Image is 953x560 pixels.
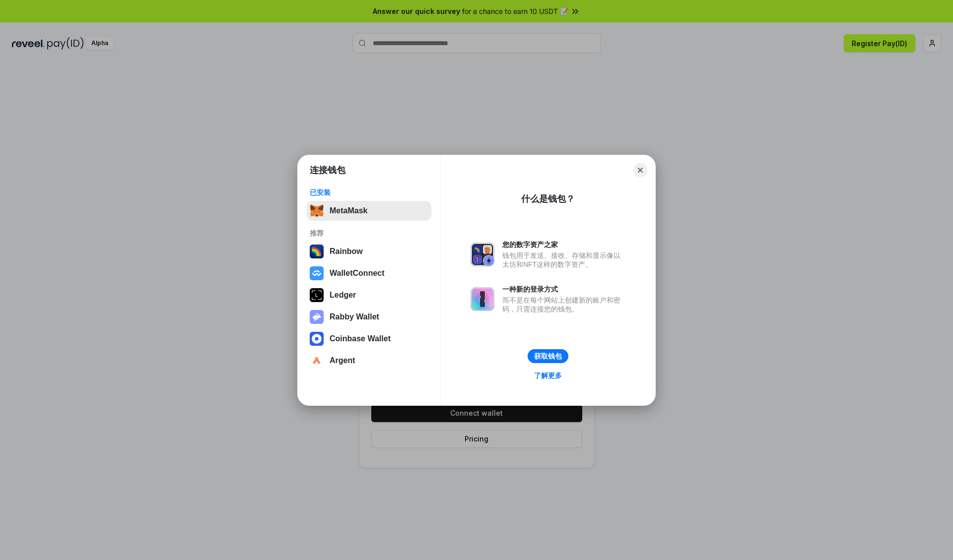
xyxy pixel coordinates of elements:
[330,291,356,300] div: Ledger
[471,287,494,311] img: svg+xml,%3Csvg%20xmlns%3D%22http%3A%2F%2Fwww.w3.org%2F2000%2Fsvg%22%20fill%3D%22none%22%20viewBox...
[310,288,324,302] img: svg+xml,%3Csvg%20xmlns%3D%22http%3A%2F%2Fwww.w3.org%2F2000%2Fsvg%22%20width%3D%2228%22%20height%3...
[310,266,324,280] img: svg+xml,%3Csvg%20width%3D%2228%22%20height%3D%2228%22%20viewBox%3D%220%200%2028%2028%22%20fill%3D...
[307,242,431,261] button: Rainbow
[633,163,647,177] button: Close
[502,251,625,269] div: 钱包用于发送、接收、存储和显示像以太坊和NFT这样的数字资产。
[528,349,568,363] button: 获取钱包
[307,285,431,305] button: Ledger
[310,332,324,346] img: svg+xml,%3Csvg%20width%3D%2228%22%20height%3D%2228%22%20viewBox%3D%220%200%2028%2028%22%20fill%3D...
[528,369,568,382] a: 了解更多
[307,351,431,371] button: Argent
[534,371,562,380] div: 了解更多
[310,164,345,176] h1: 连接钱包
[310,245,324,258] img: svg+xml,%3Csvg%20width%3D%22120%22%20height%3D%22120%22%20viewBox%3D%220%200%20120%20120%22%20fil...
[471,243,494,266] img: svg+xml,%3Csvg%20xmlns%3D%22http%3A%2F%2Fwww.w3.org%2F2000%2Fsvg%22%20fill%3D%22none%22%20viewBox...
[307,263,431,283] button: WalletConnect
[307,329,431,349] button: Coinbase Wallet
[310,204,324,218] img: svg+xml,%3Csvg%20fill%3D%22none%22%20height%3D%2233%22%20viewBox%3D%220%200%2035%2033%22%20width%...
[521,193,575,205] div: 什么是钱包？
[307,307,431,327] button: Rabby Wallet
[534,352,562,361] div: 获取钱包
[330,312,379,321] div: Rabby Wallet
[310,188,428,197] div: 已安装
[307,201,431,221] button: MetaMask
[330,356,355,365] div: Argent
[330,206,367,215] div: MetaMask
[310,229,428,238] div: 推荐
[310,310,324,324] img: svg+xml,%3Csvg%20xmlns%3D%22http%3A%2F%2Fwww.w3.org%2F2000%2Fsvg%22%20fill%3D%22none%22%20viewBox...
[330,269,385,278] div: WalletConnect
[330,247,363,256] div: Rainbow
[502,285,625,294] div: 一种新的登录方式
[502,240,625,249] div: 您的数字资产之家
[330,334,391,343] div: Coinbase Wallet
[310,354,324,368] img: svg+xml,%3Csvg%20width%3D%2228%22%20height%3D%2228%22%20viewBox%3D%220%200%2028%2028%22%20fill%3D...
[502,296,625,313] div: 而不是在每个网站上创建新的账户和密码，只需连接您的钱包。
